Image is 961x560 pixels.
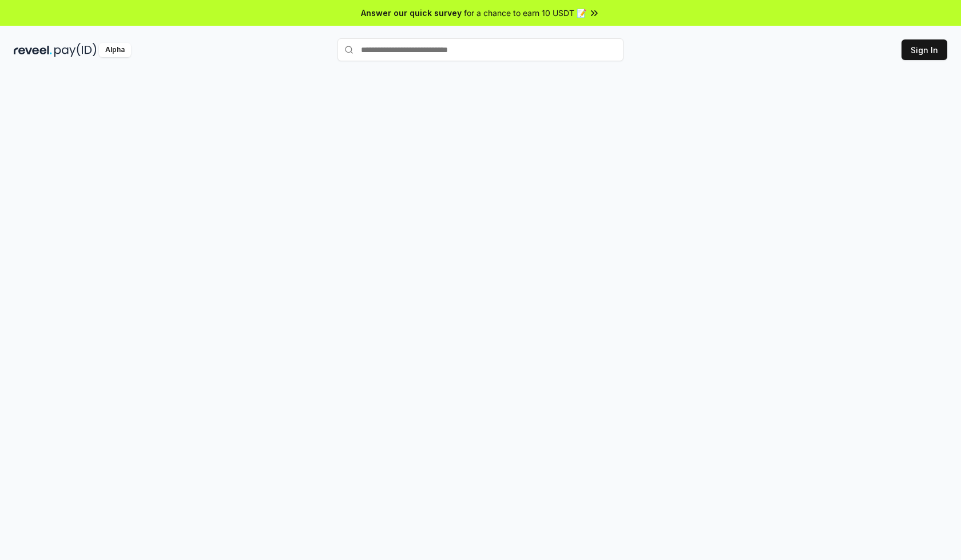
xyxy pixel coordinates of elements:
[361,7,462,19] span: Answer our quick survey
[54,43,97,57] img: pay_id
[14,43,52,57] img: reveel_dark
[464,7,586,19] span: for a chance to earn 10 USDT 📝
[99,43,131,57] div: Alpha
[902,39,947,60] button: Sign In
